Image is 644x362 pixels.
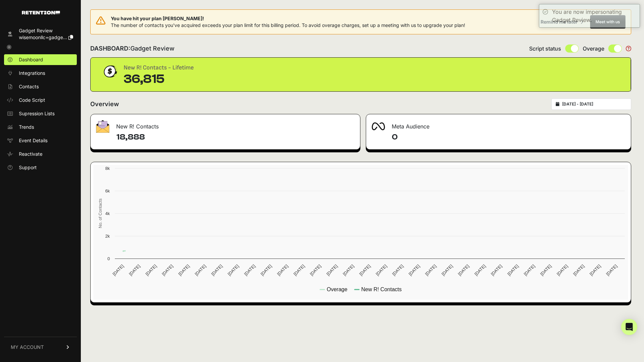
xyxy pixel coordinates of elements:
[552,8,636,24] div: You are now impersonating Gadget Review.
[194,264,207,277] text: [DATE]
[457,264,470,277] text: [DATE]
[210,264,223,277] text: [DATE]
[260,264,273,277] text: [DATE]
[391,264,405,277] text: [DATE]
[4,95,77,105] a: Code Script
[101,63,118,80] img: dollar-coin-05c43ed7efb7bc0c12610022525b4bbbb207c7efeef5aecc26f025e68dcafac9.png
[19,151,42,157] span: Reactivate
[424,264,437,277] text: [DATE]
[111,22,465,28] span: The number of contacts you've acquired exceeds your plan limit for this billing period. To avoid ...
[111,15,465,22] span: You have hit your plan [PERSON_NAME]!
[4,108,77,119] a: Supression Lists
[4,25,77,43] a: Gadget Review wisemoonllc+gadge...
[105,166,110,171] text: 8k
[490,264,503,277] text: [DATE]
[124,72,194,86] div: 36,815
[4,122,77,132] a: Trends
[19,27,73,34] div: Gadget Review
[161,264,174,277] text: [DATE]
[4,54,77,65] a: Dashboard
[589,264,602,277] text: [DATE]
[105,188,110,193] text: 6k
[529,44,561,53] span: Script status
[327,286,347,292] text: Overage
[19,137,47,144] span: Event Details
[342,264,355,277] text: [DATE]
[375,264,388,277] text: [DATE]
[523,264,536,277] text: [DATE]
[4,337,77,357] a: MY ACCOUNT
[392,132,625,143] h4: 0
[19,124,34,130] span: Trends
[96,120,109,133] img: fa-envelope-19ae18322b30453b285274b1b8af3d052b27d846a4fbe8435d1a52b978f639a2.png
[91,114,360,134] div: New R! Contacts
[441,264,454,277] text: [DATE]
[4,162,77,173] a: Support
[22,11,60,14] img: Retention.com
[19,83,39,90] span: Contacts
[361,286,401,292] text: New R! Contacts
[538,16,586,28] button: Remind me later
[621,319,637,335] div: Open Intercom Messenger
[4,81,77,92] a: Contacts
[4,149,77,159] a: Reactivate
[11,344,44,351] span: MY ACCOUNT
[90,99,119,109] h2: Overview
[243,264,256,277] text: [DATE]
[19,164,37,171] span: Support
[19,70,45,77] span: Integrations
[292,264,305,277] text: [DATE]
[358,264,372,277] text: [DATE]
[572,264,585,277] text: [DATE]
[105,234,110,239] text: 2k
[19,110,55,117] span: Supression Lists
[128,264,141,277] text: [DATE]
[583,44,604,53] span: Overage
[116,132,355,143] h4: 18,888
[506,264,519,277] text: [DATE]
[19,34,67,40] span: wisemoonllc+gadge...
[178,264,191,277] text: [DATE]
[19,56,43,63] span: Dashboard
[124,63,194,72] div: New R! Contacts - Lifetime
[556,264,569,277] text: [DATE]
[4,135,77,146] a: Event Details
[107,256,110,261] text: 0
[19,97,45,103] span: Code Script
[130,45,174,52] span: Gadget Review
[90,44,174,53] h2: DASHBOARD:
[605,264,618,277] text: [DATE]
[144,264,158,277] text: [DATE]
[98,199,103,228] text: No. of Contacts
[309,264,322,277] text: [DATE]
[408,264,421,277] text: [DATE]
[105,211,110,216] text: 4k
[372,122,385,130] img: fa-meta-2f981b61bb99beabf952f7030308934f19ce035c18b003e963880cc3fabeebb7.png
[366,114,631,134] div: Meta Audience
[111,264,125,277] text: [DATE]
[474,264,487,277] text: [DATE]
[539,264,552,277] text: [DATE]
[4,68,77,79] a: Integrations
[325,264,339,277] text: [DATE]
[227,264,240,277] text: [DATE]
[276,264,289,277] text: [DATE]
